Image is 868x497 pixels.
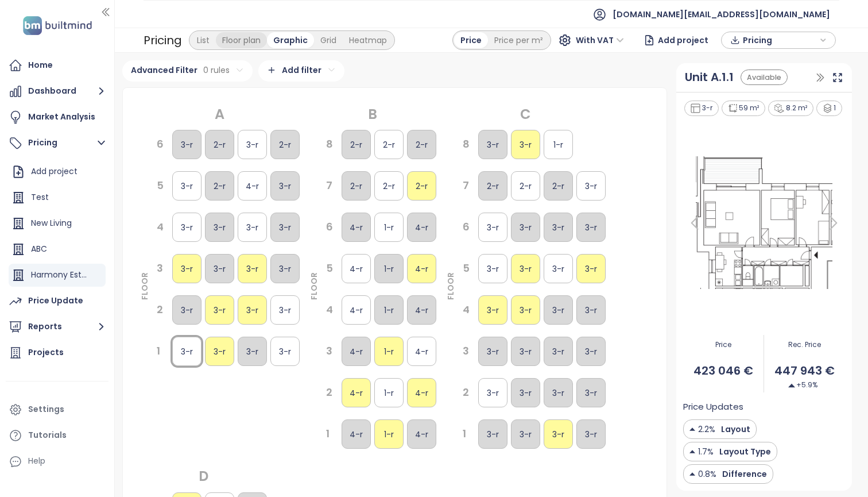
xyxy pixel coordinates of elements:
div: Tutorials [28,428,67,442]
div: 3-r [478,213,507,242]
div: 5 [157,178,164,194]
a: Price Update [6,290,108,313]
div: Harmony Estates [9,264,106,287]
span: 0 rules [203,64,230,76]
div: 4-r [407,378,436,407]
span: 447 943 € [764,362,844,380]
div: Add project [9,160,106,183]
span: Layout [718,423,750,436]
div: 3-r [238,337,267,366]
div: 3-r [576,295,606,325]
a: Unit A.1.1 [685,68,734,86]
div: 1 [816,101,843,116]
span: Layout Type [716,445,771,458]
div: 3-r [238,213,267,242]
div: Test [31,190,49,205]
div: 3-r [576,419,606,449]
div: Projects [28,345,64,360]
div: 1-r [374,419,404,449]
div: 2-r [544,171,573,201]
div: D [138,465,269,487]
div: New Living [9,212,106,235]
div: 3-r [544,213,573,242]
div: Help [6,450,108,473]
div: 2 [326,384,333,401]
span: 0.8% [698,468,716,480]
div: 3-r [544,254,573,283]
div: Price per m² [488,32,549,48]
div: 3 [326,343,333,360]
span: 423 046 € [683,362,764,380]
div: 2-r [374,171,404,201]
span: Price [683,340,764,350]
div: 3-r [511,419,540,449]
div: 3-r [544,295,573,325]
div: Pricing [144,30,182,51]
img: Decrease [689,468,695,480]
div: Test [9,186,106,209]
div: Market Analysis [28,110,95,124]
div: 3-r [172,295,201,325]
div: 3-r [576,378,606,407]
div: 7 [326,178,333,194]
div: 3-r [511,254,540,283]
div: 2-r [205,130,234,159]
div: 5 [463,260,470,277]
div: 3-r [544,337,573,366]
a: Home [6,54,108,77]
div: 6 [326,219,333,236]
a: Settings [6,398,108,421]
div: 3-r [172,337,201,366]
div: 2-r [407,171,436,201]
div: C [444,103,607,125]
div: 1-r [374,378,404,407]
div: 3-r [576,254,606,283]
div: 3-r [478,130,507,159]
div: 3-r [238,130,267,159]
img: Decrease [689,445,695,458]
div: 2-r [342,130,371,159]
img: Floor plan [683,153,845,292]
div: 2 [463,384,470,401]
a: Market Analysis [6,106,108,129]
div: 4 [463,302,470,318]
div: 3-r [478,254,507,283]
div: 1-r [374,337,404,366]
img: logo [20,14,95,37]
div: 8 [463,136,470,153]
div: 3-r [684,101,719,116]
div: Available [741,70,788,85]
div: 4-r [407,213,436,242]
div: 3-r [511,130,540,159]
span: Add project [658,30,708,51]
div: Heatmap [343,32,393,48]
div: Graphic [267,32,314,48]
div: 1-r [374,254,404,283]
div: Floor plan [216,32,267,48]
div: 1-r [544,130,573,159]
div: 3-r [478,378,507,407]
img: Decrease [689,423,695,436]
div: 3 [157,260,164,277]
div: Harmony Estates [31,268,91,282]
a: Tutorials [6,424,108,447]
div: 4-r [407,254,436,283]
div: 1-r [374,213,404,242]
div: 6 [463,219,470,236]
div: 1 [157,343,164,360]
div: 2-r [407,130,436,159]
div: 3-r [205,254,234,283]
div: 3-r [478,337,507,366]
div: 4 [326,302,333,318]
div: 2-r [342,171,371,201]
div: ABC [31,242,47,256]
div: Help [28,454,45,468]
div: 1 [326,426,333,442]
div: 3-r [511,337,540,366]
div: 2 [157,302,164,318]
div: 2-r [374,130,404,159]
div: 3-r [172,254,201,283]
div: Price Update [28,294,83,308]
